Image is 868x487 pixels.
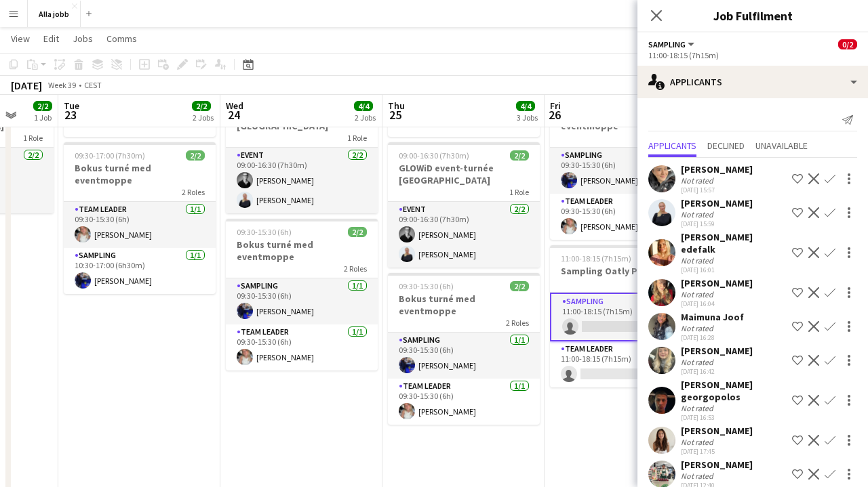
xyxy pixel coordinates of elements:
div: [PERSON_NAME] georgopolos [681,379,787,403]
div: [PERSON_NAME] [681,345,753,357]
div: Maimuna Joof [681,311,744,323]
div: [DATE] [11,79,42,92]
a: Edit [38,30,64,47]
app-job-card: 09:00-16:30 (7h30m)2/2GLOWiD event-turnée [GEOGRAPHIC_DATA]1 RoleEvent2/209:00-16:30 (7h30m)[PERS... [388,142,540,268]
div: [DATE] 17:45 [681,447,753,456]
div: Not rated [681,357,716,367]
app-card-role: Team Leader1/109:30-15:30 (6h)[PERSON_NAME] [388,379,540,425]
div: 11:00-18:15 (7h15m) [648,50,857,60]
app-job-card: 09:30-15:30 (6h)2/2Bokus turné med eventmoppe2 RolesSampling1/109:30-15:30 (6h)[PERSON_NAME]Team ... [388,273,540,425]
div: 3 Jobs [517,112,538,123]
span: Wed [226,100,243,112]
span: 2/2 [186,150,205,161]
div: [DATE] 16:01 [681,266,787,274]
div: [DATE] 16:42 [681,367,753,376]
app-job-card: 11:00-18:15 (7h15m)0/2Sampling Oatly Popcorn2 RolesSampling11A0/111:00-18:15 (7h15m) Team Leader4... [550,245,702,387]
app-card-role: Sampling1/109:30-15:30 (6h)[PERSON_NAME] [550,148,702,194]
span: Applicants [648,141,696,150]
div: Not rated [681,255,716,266]
app-card-role: Team Leader1/109:30-15:30 (6h)[PERSON_NAME] [64,202,216,248]
h3: GLOWiD event-turnée [GEOGRAPHIC_DATA] [388,162,540,186]
span: Tue [64,100,79,112]
app-card-role: Event2/209:00-16:30 (7h30m)[PERSON_NAME][PERSON_NAME] [226,148,378,213]
div: Not rated [681,323,716,333]
app-card-role: Sampling1/109:30-15:30 (6h)[PERSON_NAME] [226,278,378,324]
span: 2 Roles [344,263,367,274]
app-card-role: Sampling11A0/111:00-18:15 (7h15m) [550,293,702,341]
div: [PERSON_NAME] [681,163,753,175]
app-card-role: Event2/209:00-16:30 (7h30m)[PERSON_NAME][PERSON_NAME] [388,202,540,268]
span: 1 Role [347,133,367,143]
div: [DATE] 16:53 [681,413,787,422]
div: 2 Jobs [355,112,376,123]
span: Unavailable [755,141,808,150]
span: 23 [62,107,79,123]
span: Edit [43,33,59,45]
h3: Bokus turné med eventmoppe [388,293,540,317]
a: Comms [101,30,142,47]
div: [PERSON_NAME] [681,277,753,289]
a: Jobs [67,30,98,47]
div: [PERSON_NAME] [681,459,753,471]
span: 2/2 [348,227,367,237]
div: [PERSON_NAME] [681,197,753,209]
span: 1 Role [23,133,43,143]
span: 4/4 [516,101,535,111]
app-job-card: 09:30-17:00 (7h30m)2/2Bokus turné med eventmoppe2 RolesTeam Leader1/109:30-15:30 (6h)[PERSON_NAME... [64,142,216,294]
span: 2 Roles [182,187,205,197]
span: 2 Roles [506,318,529,328]
app-job-card: 09:30-15:30 (6h)2/2Bokus turné med eventmoppe2 RolesSampling1/109:30-15:30 (6h)[PERSON_NAME]Team ... [226,219,378,370]
span: 09:00-16:30 (7h30m) [399,150,469,161]
h3: Sampling Oatly Popcorn [550,265,702,277]
span: 4/4 [354,101,373,111]
button: Alla jobb [28,1,81,27]
button: Sampling [648,39,696,49]
span: Week 39 [45,80,79,90]
div: Not rated [681,437,716,447]
span: 0/2 [838,39,857,49]
span: Sampling [648,39,686,49]
h3: Bokus turné med eventmoppe [64,162,216,186]
span: 11:00-18:15 (7h15m) [561,253,631,263]
app-job-card: 09:00-16:30 (7h30m)2/2GLOWiD event-turnée [GEOGRAPHIC_DATA]1 RoleEvent2/209:00-16:30 (7h30m)[PERS... [226,88,378,213]
div: 2 Jobs [193,112,214,123]
app-card-role: Team Leader4A0/111:00-18:15 (7h15m) [550,341,702,387]
div: Not rated [681,289,716,299]
a: View [5,30,35,47]
span: 25 [386,107,405,123]
span: View [11,33,30,45]
div: Not rated [681,175,716,186]
span: 2/2 [510,150,529,161]
span: 2/2 [33,101,52,111]
div: Not rated [681,471,716,481]
span: 26 [548,107,561,123]
span: 2/2 [192,101,211,111]
span: 24 [224,107,243,123]
div: [DATE] 16:28 [681,333,744,342]
div: Not rated [681,403,716,413]
app-card-role: Team Leader1/109:30-15:30 (6h)[PERSON_NAME] [226,324,378,370]
span: 09:30-15:30 (6h) [399,281,454,291]
app-card-role: Team Leader1/109:30-15:30 (6h)[PERSON_NAME] [550,194,702,240]
div: CEST [84,80,102,90]
app-card-role: Sampling1/109:30-15:30 (6h)[PERSON_NAME] [388,333,540,379]
span: Declined [707,141,745,150]
h3: Job Fulfilment [637,7,868,24]
span: Jobs [73,33,93,45]
app-job-card: 09:30-15:30 (6h)2/2Bokus turné med eventmoppe2 RolesSampling1/109:30-15:30 (6h)[PERSON_NAME]Team ... [550,88,702,240]
div: [DATE] 16:04 [681,299,753,308]
span: 2/2 [510,281,529,291]
div: [PERSON_NAME] edefalk [681,231,787,255]
div: [PERSON_NAME] [681,425,753,437]
div: Not rated [681,209,716,219]
span: Comms [106,33,137,45]
span: 1 Role [509,187,529,197]
span: 09:30-15:30 (6h) [237,227,292,237]
span: 09:30-17:00 (7h30m) [75,150,145,161]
